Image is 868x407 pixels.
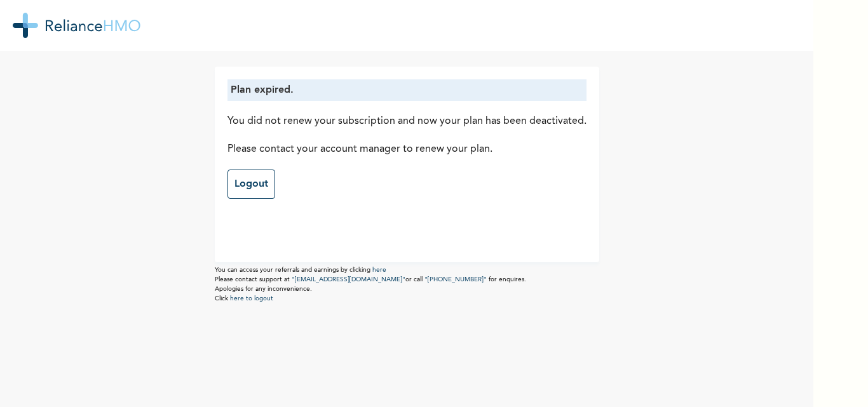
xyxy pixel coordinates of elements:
p: Please contact your account manager to renew your plan. [227,142,587,157]
a: here [372,267,386,273]
a: Logout [227,170,275,199]
p: Plan expired. [231,83,583,98]
a: "[PHONE_NUMBER]" [424,276,487,283]
p: You did not renew your subscription and now your plan has been deactivated. [227,114,587,129]
p: Please contact support at or call for enquires. Apologies for any inconvenience. [215,275,599,294]
img: RelianceHMO [13,13,140,38]
p: Click [215,294,599,304]
a: here to logout [230,295,273,302]
p: You can access your referrals and earnings by clicking [215,265,599,275]
a: "[EMAIL_ADDRESS][DOMAIN_NAME]" [292,276,405,283]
